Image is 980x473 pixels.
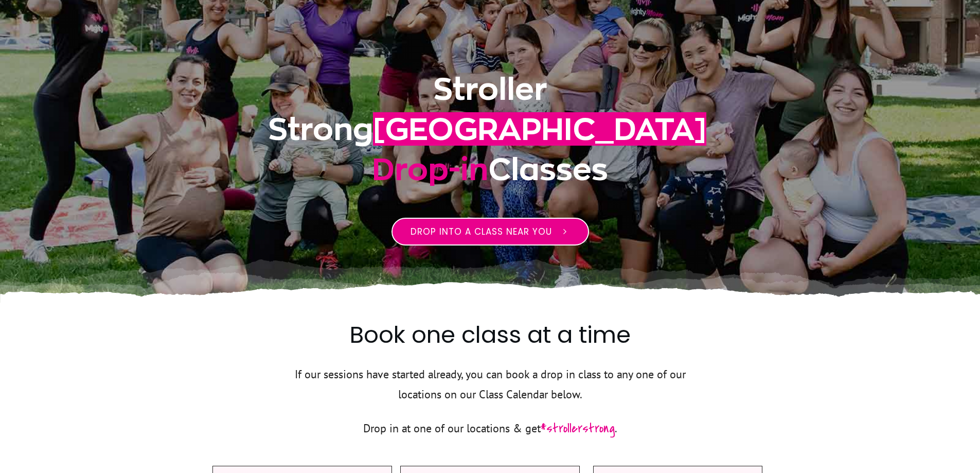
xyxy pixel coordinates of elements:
[372,152,488,186] span: Drop-in
[213,319,768,363] h2: Book one class at a time
[363,421,541,435] span: Drop in at one of our locations & get
[391,218,589,246] a: Drop into a class near you
[411,225,552,238] span: Drop into a class near you
[213,69,768,202] h1: Stroller Strong Classes
[279,417,702,453] p: .
[373,112,706,146] span: [GEOGRAPHIC_DATA]
[541,419,615,437] span: #strollerstrong
[295,367,686,401] span: If our sessions have started already, you can book a drop in class to any one of our locations on...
